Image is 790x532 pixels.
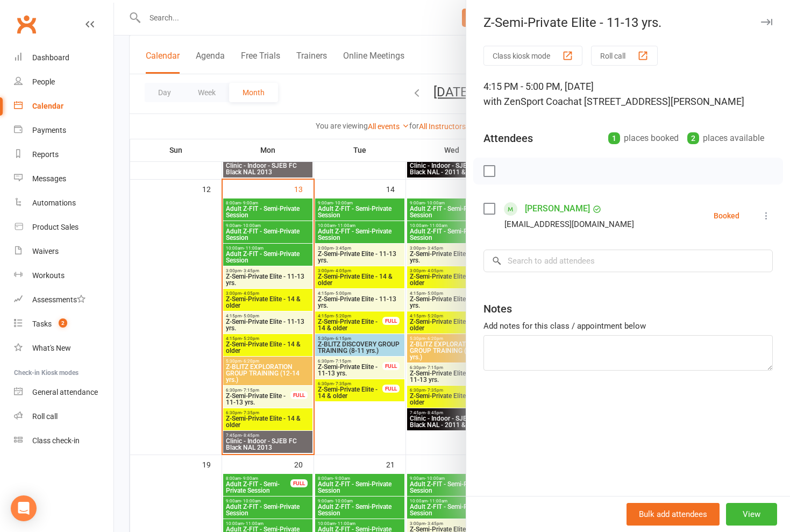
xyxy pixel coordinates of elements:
[32,150,59,159] div: Reports
[32,77,55,86] div: People
[687,132,699,144] div: 2
[573,96,744,107] span: at [STREET_ADDRESS][PERSON_NAME]
[483,301,512,316] div: Notes
[504,217,634,231] div: [EMAIL_ADDRESS][DOMAIN_NAME]
[32,174,66,183] div: Messages
[32,344,71,352] div: What's New
[13,11,40,38] a: Clubworx
[32,412,58,421] div: Roll call
[591,46,658,66] button: Roll call
[59,318,67,328] span: 2
[32,247,59,256] div: Waivers
[714,212,739,219] div: Booked
[483,320,773,332] div: Add notes for this class / appointment below
[14,336,113,360] a: What's New
[608,132,620,144] div: 1
[483,131,533,146] div: Attendees
[14,143,113,167] a: Reports
[32,436,80,445] div: Class check-in
[14,191,113,215] a: Automations
[14,118,113,143] a: Payments
[14,94,113,118] a: Calendar
[525,200,590,217] a: [PERSON_NAME]
[14,380,113,405] a: General attendance kiosk mode
[14,264,113,288] a: Workouts
[726,503,777,526] button: View
[483,79,773,109] div: 4:15 PM - 5:00 PM, [DATE]
[32,271,65,280] div: Workouts
[14,429,113,453] a: Class kiosk mode
[627,503,720,526] button: Bulk add attendees
[32,388,98,396] div: General attendance
[32,295,86,304] div: Assessments
[14,215,113,239] a: Product Sales
[483,96,573,107] span: with ZenSport Coach
[14,167,113,191] a: Messages
[11,495,37,521] div: Open Intercom Messenger
[14,70,113,94] a: People
[32,320,52,328] div: Tasks
[483,46,582,66] button: Class kiosk mode
[608,131,679,146] div: places booked
[32,198,76,207] div: Automations
[32,223,79,231] div: Product Sales
[32,53,69,62] div: Dashboard
[14,405,113,429] a: Roll call
[14,239,113,264] a: Waivers
[466,15,790,30] div: Z-Semi-Private Elite - 11-13 yrs.
[687,131,764,146] div: places available
[32,102,63,110] div: Calendar
[483,250,773,272] input: Search to add attendees
[14,288,113,312] a: Assessments
[32,126,66,134] div: Payments
[14,312,113,336] a: Tasks 2
[14,46,113,70] a: Dashboard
